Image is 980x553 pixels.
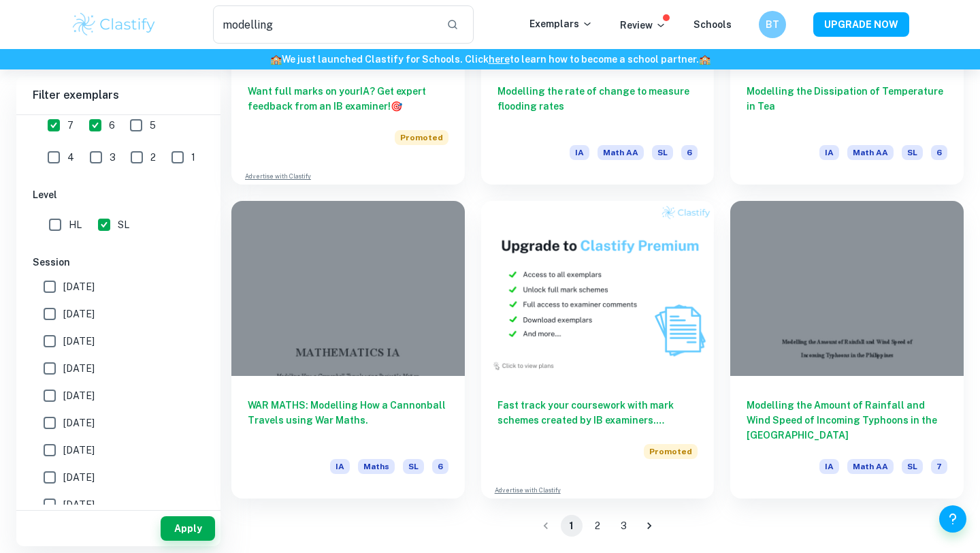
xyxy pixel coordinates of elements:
span: 🏫 [699,54,710,65]
a: Advertise with Clastify [495,486,561,495]
a: Schools [693,19,732,30]
span: IA [570,145,589,160]
span: 4 [67,150,74,165]
span: 3 [110,150,116,165]
h6: Modelling the Amount of Rainfall and Wind Speed of Incoming Typhoons in the [GEOGRAPHIC_DATA] [747,398,947,443]
span: 🏫 [270,54,282,65]
span: 7 [67,118,73,133]
span: [DATE] [63,388,95,403]
span: HL [69,217,82,232]
span: SL [118,217,129,232]
span: SL [652,145,673,160]
span: Maths [358,459,395,474]
img: Clastify logo [71,11,157,38]
span: 6 [681,145,698,160]
a: WAR MATHS: Modelling How a Cannonball Travels using War Maths.IAMathsSL6 [231,201,465,499]
h6: We just launched Clastify for Schools. Click to learn how to become a school partner. [3,52,977,67]
a: here [489,54,510,65]
span: Math AA [847,459,894,474]
span: Math AA [598,145,644,160]
span: SL [902,459,923,474]
span: [DATE] [63,415,95,430]
button: Go to next page [638,515,660,537]
span: 7 [931,459,947,474]
span: [DATE] [63,497,95,512]
a: Advertise with Clastify [245,172,311,181]
h6: BT [765,17,781,32]
button: page 1 [561,515,583,537]
span: 6 [931,145,947,160]
span: IA [819,459,839,474]
h6: WAR MATHS: Modelling How a Cannonball Travels using War Maths. [248,398,448,443]
span: [DATE] [63,443,95,458]
span: IA [819,145,839,160]
span: SL [403,459,424,474]
span: Promoted [644,444,698,459]
span: 5 [150,118,156,133]
button: BT [759,11,786,38]
span: 1 [191,150,195,165]
h6: Session [33,255,204,270]
button: Apply [161,516,215,541]
span: [DATE] [63,361,95,376]
button: Help and Feedback [939,505,966,533]
span: [DATE] [63,470,95,485]
h6: Fast track your coursework with mark schemes created by IB examiners. Upgrade now [497,398,698,428]
span: SL [902,145,923,160]
h6: Modelling the rate of change to measure flooding rates [497,84,698,129]
h6: Modelling the Dissipation of Temperature in Tea [747,84,947,129]
h6: Filter exemplars [16,76,220,114]
span: [DATE] [63,279,95,294]
span: 🎯 [391,101,402,112]
span: 2 [150,150,156,165]
button: Go to page 3 [612,515,634,537]
h6: Level [33,187,204,202]
input: Search for any exemplars... [213,5,436,44]
p: Review [620,18,666,33]
span: 6 [432,459,448,474]
button: UPGRADE NOW [813,12,909,37]
span: [DATE] [63,334,95,349]
p: Exemplars [529,16,593,31]
span: Math AA [847,145,894,160]
a: Modelling the Amount of Rainfall and Wind Speed of Incoming Typhoons in the [GEOGRAPHIC_DATA]IAMa... [730,201,964,499]
button: Go to page 2 [587,515,608,537]
h6: Want full marks on your IA ? Get expert feedback from an IB examiner! [248,84,448,114]
img: Thumbnail [481,201,715,376]
span: Promoted [395,130,448,145]
span: 6 [109,118,115,133]
nav: pagination navigation [533,515,662,537]
span: [DATE] [63,306,95,321]
span: IA [330,459,350,474]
